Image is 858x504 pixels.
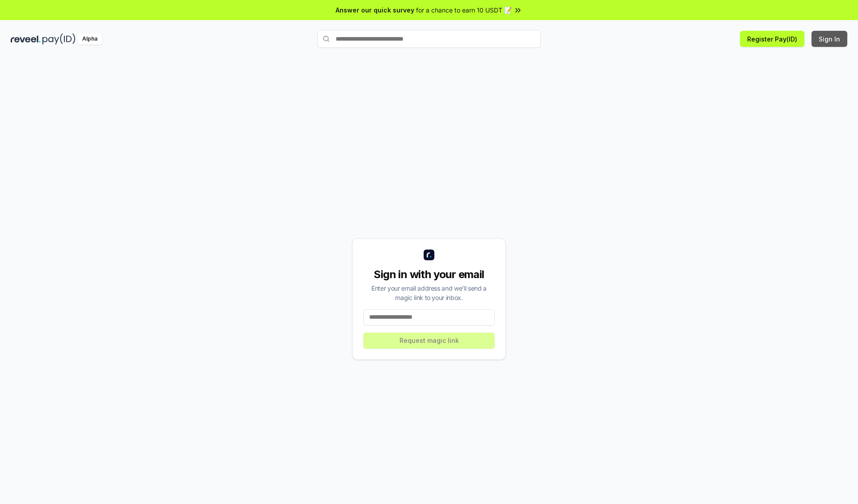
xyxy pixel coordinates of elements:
[336,5,414,15] span: Answer our quick survey
[416,5,512,15] span: for a chance to earn 10 USDT 📝
[77,33,102,45] div: Alpha
[740,31,804,47] button: Register Pay(ID)
[363,267,495,282] div: Sign in with your email
[363,283,495,302] div: Enter your email address and we’ll send a magic link to your inbox.
[11,33,41,45] img: reveel_dark
[424,250,434,260] img: logo_small
[812,31,847,47] button: Sign In
[42,33,76,45] img: pay_id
